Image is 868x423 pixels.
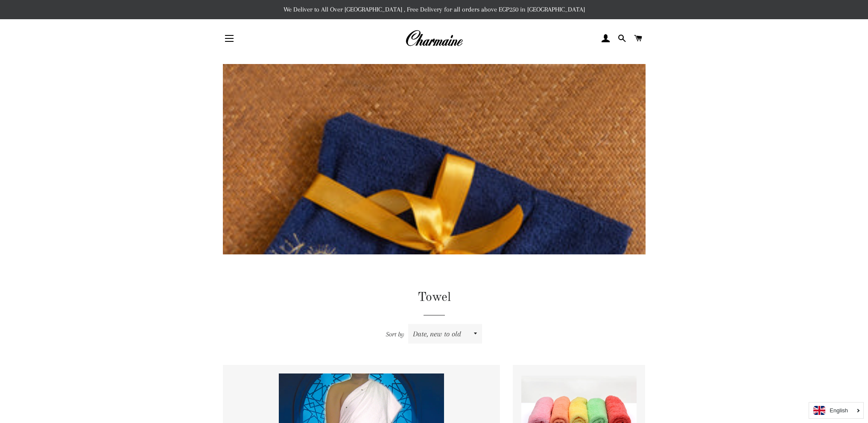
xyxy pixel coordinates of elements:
[813,406,859,415] a: English
[405,29,463,48] img: Charmaine Egypt
[223,289,646,306] h1: Towel
[830,408,848,413] i: English
[386,330,404,338] span: Sort by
